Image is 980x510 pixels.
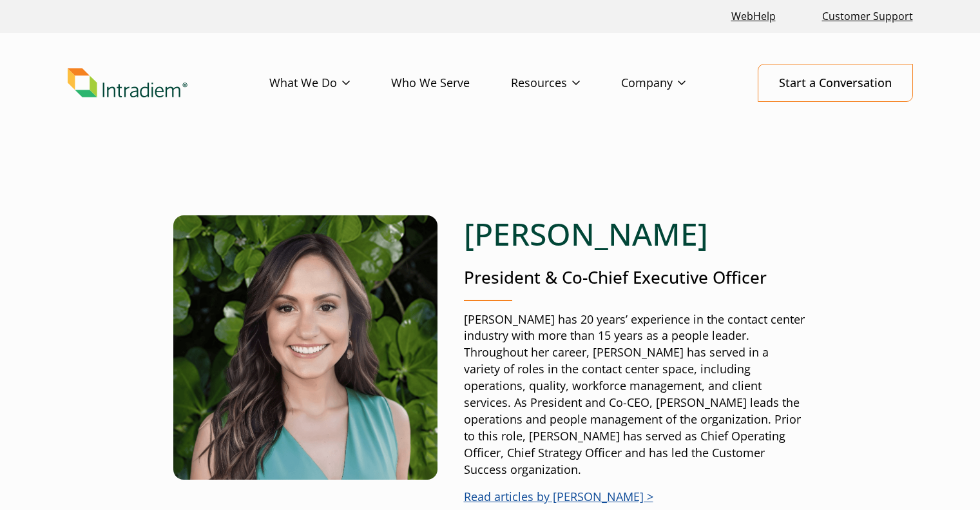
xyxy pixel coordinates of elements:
h1: [PERSON_NAME] [464,215,807,253]
a: Start a Conversation [758,64,913,102]
p: [PERSON_NAME] has 20 years’ experience in the contact center industry with more than 15 years as ... [464,311,807,478]
a: Link to homepage of Intradiem [68,68,269,98]
a: Resources [511,64,621,102]
a: What We Do [269,64,391,102]
img: Intradiem [68,68,187,98]
p: President & Co-Chief Executive Officer [464,266,807,289]
a: Who We Serve [391,64,511,102]
a: Link opens in a new window [726,3,781,30]
a: Company [621,64,727,102]
a: Read articles by [PERSON_NAME] > [464,489,653,504]
a: Customer Support [817,3,918,30]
